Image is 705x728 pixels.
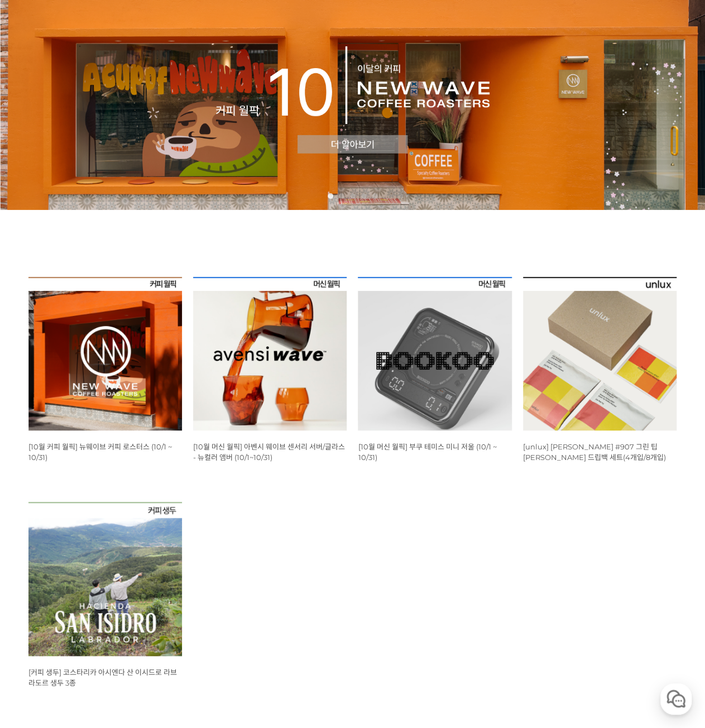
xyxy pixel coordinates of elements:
span: 대화 [102,371,116,380]
a: [10월 머신 월픽] 아벤시 웨이브 센서리 서버/글라스 - 뉴컬러 앰버 (10/1~10/31) [193,442,345,462]
a: [10월 머신 월픽] 부쿠 테미스 미니 저울 (10/1 ~ 10/31) [358,442,496,462]
a: 3 [350,193,356,199]
a: 4 [361,193,367,199]
img: [10월 커피 월픽] 뉴웨이브 커피 로스터스 (10/1 ~ 10/31) [28,277,182,430]
img: 코스타리카 아시엔다 산 이시드로 라브라도르 [28,502,182,655]
a: 홈 [3,354,74,382]
img: [unlux] 파나마 잰슨 #907 그린 팁 게이샤 워시드 드립백 세트(4개입/8개입) [523,277,677,430]
span: 홈 [35,371,42,380]
span: 설정 [172,371,186,380]
a: [unlux] [PERSON_NAME] #907 그린 팁 [PERSON_NAME] 드립백 세트(4개입/8개입) [523,442,666,462]
a: [커피 생두] 코스타리카 아시엔다 산 이시드로 라브라도르 생두 3종 [28,668,177,687]
a: 5 [372,193,378,199]
a: 2 [339,193,344,199]
img: [10월 머신 월픽] 부쿠 테미스 미니 저울 (10/1 ~ 10/31) [358,277,511,430]
a: [10월 커피 월픽] 뉴웨이브 커피 로스터스 (10/1 ~ 10/31) [28,442,172,462]
a: 설정 [144,354,214,382]
a: 대화 [74,354,144,382]
img: [10월 머신 월픽] 아벤시 웨이브 센서리 서버/글라스 - 뉴컬러 앰버 (10/1~10/31) [193,277,347,430]
a: 1 [328,193,333,199]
